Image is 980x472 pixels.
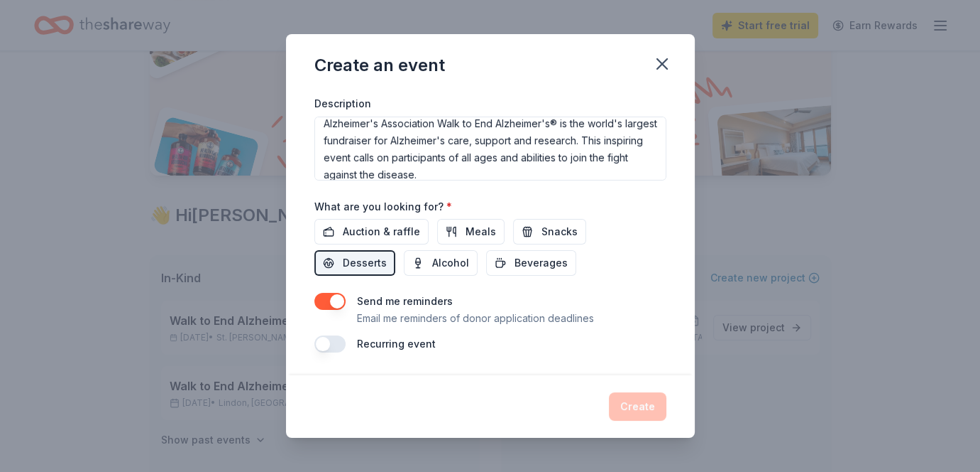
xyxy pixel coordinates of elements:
[541,223,578,240] span: Snacks
[514,254,568,272] span: Beverages
[466,223,496,240] span: Meals
[404,250,478,276] button: Alcohol
[357,338,436,350] label: Recurring event
[314,97,371,111] label: Description
[314,200,452,214] label: What are you looking for?
[486,250,576,276] button: Beverages
[357,295,453,307] label: Send me reminders
[343,254,387,272] span: Desserts
[343,223,420,240] span: Auction & raffle
[314,54,445,77] div: Create an event
[314,250,395,276] button: Desserts
[314,219,429,245] button: Auction & raffle
[513,219,586,245] button: Snacks
[357,310,594,327] p: Email me reminders of donor application deadlines
[432,254,469,272] span: Alcohol
[437,219,505,245] button: Meals
[314,117,666,181] textarea: Held annually in more than 600 communities nationwide, the Alzheimer's Association Walk to End Al...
